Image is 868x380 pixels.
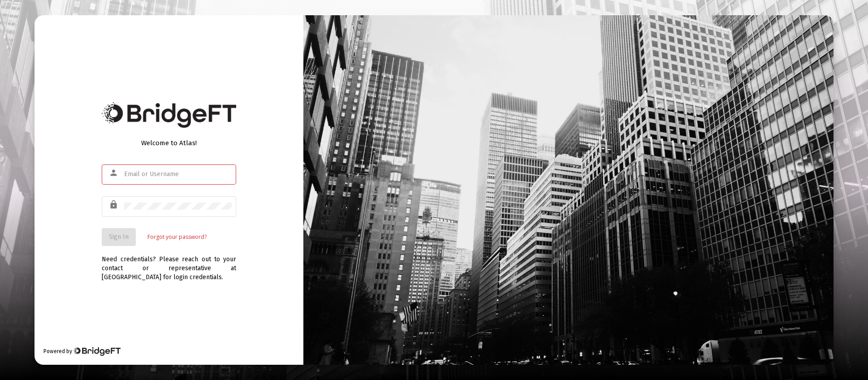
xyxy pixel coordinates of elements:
[124,171,232,178] input: Email or Username
[102,228,136,246] button: Sign In
[109,233,129,241] span: Sign In
[102,102,236,128] img: Bridge Financial Technology Logo
[102,246,236,282] div: Need credentials? Please reach out to your contact or representative at [GEOGRAPHIC_DATA] for log...
[147,233,207,242] a: Forgot your password?
[43,347,120,356] div: Powered by
[109,168,120,178] mat-icon: person
[73,347,120,356] img: Bridge Financial Technology Logo
[102,138,236,147] div: Welcome to Atlas!
[109,199,120,210] mat-icon: lock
